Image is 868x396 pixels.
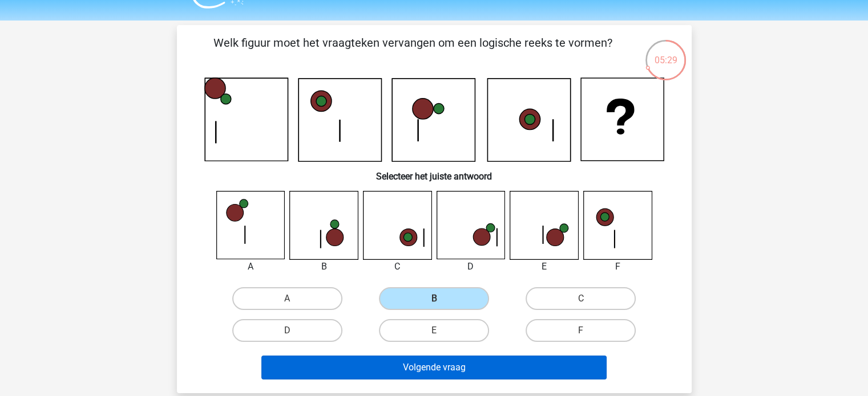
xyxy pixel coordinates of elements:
[232,319,342,342] label: D
[428,260,514,273] div: D
[261,356,607,379] button: Volgende vraag
[526,319,636,342] label: F
[644,39,687,67] div: 05:29
[195,34,631,68] p: Welk figuur moet het vraagteken vervangen om een logische reeks te vormen?
[232,287,342,310] label: A
[575,260,661,273] div: F
[208,260,294,273] div: A
[354,260,441,273] div: C
[281,260,367,273] div: B
[379,287,489,310] label: B
[195,162,673,182] h6: Selecteer het juiste antwoord
[501,260,587,273] div: E
[526,287,636,310] label: C
[379,319,489,342] label: E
